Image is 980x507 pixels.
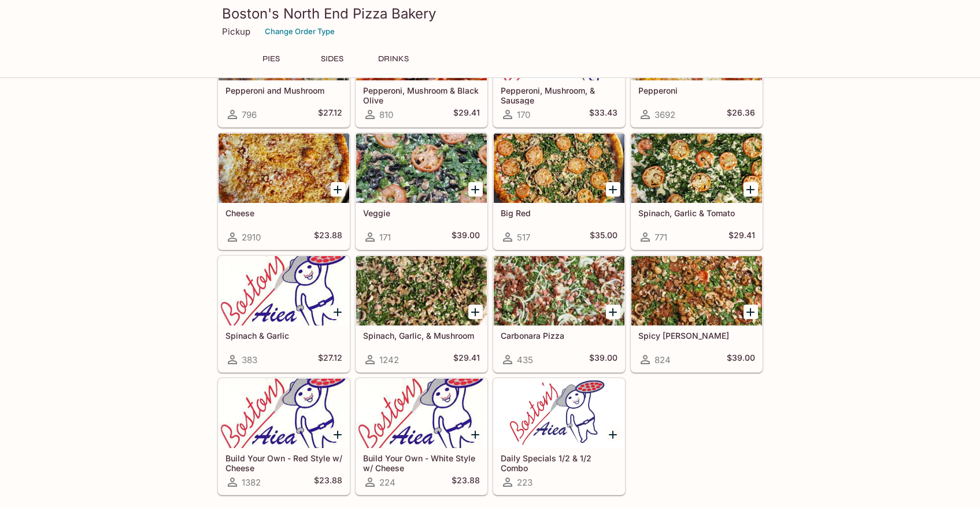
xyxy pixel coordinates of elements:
[501,331,617,341] h5: Carbonara Pizza
[638,208,755,218] h5: Spinach, Garlic & Tomato
[631,11,762,80] div: Pepperoni
[744,305,758,319] button: Add Spicy Jenny
[468,427,483,442] button: Add Build Your Own - White Style w/ Cheese
[606,305,620,319] button: Add Carbonara Pizza
[356,256,487,325] div: Spinach, Garlic, & Mushroom
[225,331,342,341] h5: Spinach & Garlic
[606,182,620,197] button: Add Big Red
[314,230,342,244] h5: $23.88
[589,353,617,367] h5: $39.00
[631,256,763,372] a: Spicy [PERSON_NAME]824$39.00
[631,256,762,325] div: Spicy Jenny
[218,133,350,250] a: Cheese2910$23.88
[222,5,759,23] h3: Boston's North End Pizza Bakery
[245,51,297,67] button: PIES
[219,256,349,325] div: Spinach & Garlic
[379,354,399,365] span: 1242
[368,51,420,67] button: DRINKS
[219,134,349,203] div: Cheese
[638,86,755,95] h5: Pepperoni
[631,133,763,250] a: Spinach, Garlic & Tomato771$29.41
[606,427,620,442] button: Add Daily Specials 1/2 & 1/2 Combo
[494,379,624,448] div: Daily Specials 1/2 & 1/2 Combo
[468,305,483,319] button: Add Spinach, Garlic, & Mushroom
[379,109,393,120] span: 810
[453,108,480,121] h5: $29.41
[517,109,530,120] span: 170
[331,182,345,197] button: Add Cheese
[728,230,755,244] h5: $29.41
[727,108,755,121] h5: $26.36
[654,109,675,120] span: 3692
[631,134,762,203] div: Spinach, Garlic & Tomato
[452,230,480,244] h5: $39.00
[517,477,532,488] span: 223
[501,453,617,472] h5: Daily Specials 1/2 & 1/2 Combo
[590,230,617,244] h5: $35.00
[225,453,342,472] h5: Build Your Own - Red Style w/ Cheese
[225,208,342,218] h5: Cheese
[517,232,530,243] span: 517
[242,109,257,120] span: 796
[654,232,667,243] span: 771
[379,232,391,243] span: 171
[331,305,345,319] button: Add Spinach & Garlic
[363,86,480,105] h5: Pepperoni, Mushroom & Black Olive
[453,353,480,367] h5: $29.41
[517,354,533,365] span: 435
[242,477,261,488] span: 1382
[589,108,617,121] h5: $33.43
[356,256,487,372] a: Spinach, Garlic, & Mushroom1242$29.41
[222,26,250,37] p: Pickup
[331,427,345,442] button: Add Build Your Own - Red Style w/ Cheese
[356,133,487,250] a: Veggie171$39.00
[493,378,625,495] a: Daily Specials 1/2 & 1/2 Combo223
[638,331,755,341] h5: Spicy [PERSON_NAME]
[363,331,480,341] h5: Spinach, Garlic, & Mushroom
[306,51,358,67] button: SIDES
[654,354,671,365] span: 824
[219,11,349,80] div: Pepperoni and Mushroom
[318,353,342,367] h5: $27.12
[356,378,487,495] a: Build Your Own - White Style w/ Cheese224$23.88
[379,477,395,488] span: 224
[493,133,625,250] a: Big Red517$35.00
[501,208,617,218] h5: Big Red
[501,86,617,105] h5: Pepperoni, Mushroom, & Sausage
[356,134,487,203] div: Veggie
[318,108,342,121] h5: $27.12
[356,379,487,448] div: Build Your Own - White Style w/ Cheese
[260,23,340,40] button: Change Order Type
[494,256,624,325] div: Carbonara Pizza
[363,208,480,218] h5: Veggie
[225,86,342,95] h5: Pepperoni and Mushroom
[493,256,625,372] a: Carbonara Pizza435$39.00
[363,453,480,472] h5: Build Your Own - White Style w/ Cheese
[494,11,624,80] div: Pepperoni, Mushroom, & Sausage
[468,182,483,197] button: Add Veggie
[242,354,257,365] span: 383
[452,475,480,489] h5: $23.88
[218,256,350,372] a: Spinach & Garlic383$27.12
[218,378,350,495] a: Build Your Own - Red Style w/ Cheese1382$23.88
[494,134,624,203] div: Big Red
[356,11,487,80] div: Pepperoni, Mushroom & Black Olive
[744,182,758,197] button: Add Spinach, Garlic & Tomato
[242,232,261,243] span: 2910
[727,353,755,367] h5: $39.00
[219,379,349,448] div: Build Your Own - Red Style w/ Cheese
[314,475,342,489] h5: $23.88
